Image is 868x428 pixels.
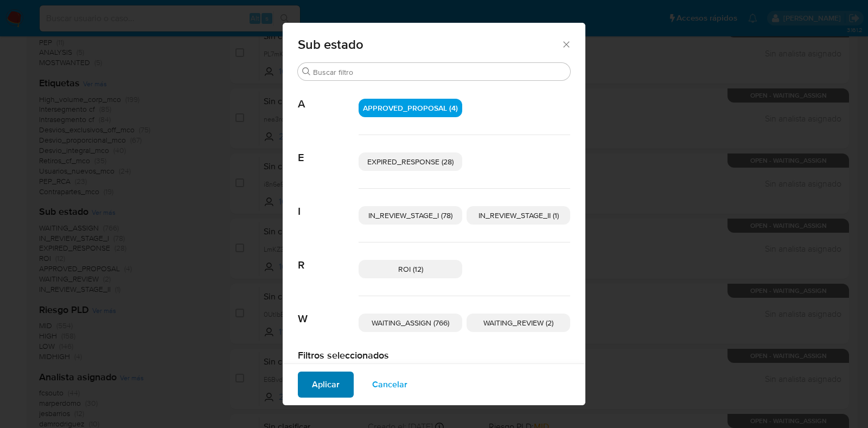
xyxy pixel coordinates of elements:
span: IN_REVIEW_STAGE_I (78) [368,210,452,221]
input: Buscar filtro [313,67,566,77]
span: W [298,296,359,325]
button: Buscar [302,67,311,76]
div: ROI (12) [359,260,462,278]
span: Aplicar [312,373,340,397]
button: Cerrar [561,39,571,49]
span: A [298,81,359,111]
div: WAITING_ASSIGN (766) [359,314,462,332]
span: Sub estado [298,38,561,51]
span: WAITING_ASSIGN (766) [372,317,449,328]
span: Cancelar [372,373,407,397]
button: Cancelar [358,372,422,398]
span: I [298,189,359,218]
div: IN_REVIEW_STAGE_I (78) [359,206,462,225]
button: Aplicar [298,372,354,398]
span: ROI (12) [398,264,423,274]
span: R [298,242,359,272]
span: IN_REVIEW_STAGE_II (1) [478,210,559,221]
span: Borrar selección [303,362,351,373]
div: EXPIRED_RESPONSE (28) [359,152,462,171]
button: Borrar selección [298,361,356,374]
h2: Filtros seleccionados [298,349,570,361]
span: E [298,135,359,164]
span: EXPIRED_RESPONSE (28) [367,156,454,167]
div: IN_REVIEW_STAGE_II (1) [467,206,570,225]
span: WAITING_REVIEW (2) [483,317,553,328]
span: APPROVED_PROPOSAL (4) [363,103,458,113]
div: WAITING_REVIEW (2) [467,314,570,332]
div: APPROVED_PROPOSAL (4) [359,99,462,117]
